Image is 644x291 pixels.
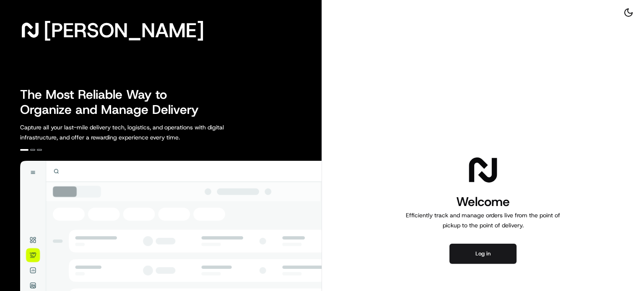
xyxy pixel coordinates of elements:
span: [PERSON_NAME] [44,22,204,39]
p: Efficiently track and manage orders live from the point of pickup to the point of delivery. [402,210,563,230]
p: Capture all your last-mile delivery tech, logistics, and operations with digital infrastructure, ... [20,122,262,142]
button: Log in [449,244,517,264]
h2: The Most Reliable Way to Organize and Manage Delivery [20,87,208,117]
h1: Welcome [402,193,563,210]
